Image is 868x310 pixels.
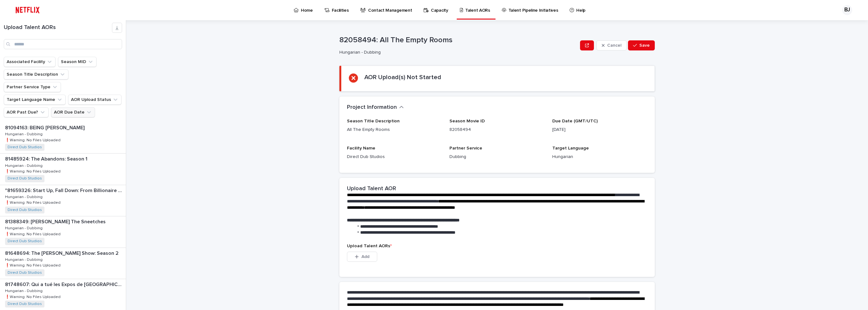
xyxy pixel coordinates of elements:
[4,39,122,49] input: Search
[639,43,650,48] span: Save
[347,185,396,192] h2: Upload Talent AOR
[596,40,627,50] button: Cancel
[552,146,589,150] span: Target Language
[5,294,62,299] p: ❗️Warning: No Files Uploaded
[4,57,56,67] button: Associated Facility
[5,124,86,131] p: 81094163: BEING [PERSON_NAME]
[628,40,655,50] button: Save
[5,155,89,162] p: 81485924: The Abandons: Season 1
[339,36,578,45] p: 82058494: All The Empty Rooms
[5,168,62,174] p: ❗️Warning: No Files Uploaded
[842,5,852,15] div: BJ
[5,225,44,231] p: Hungarian - Dubbing
[5,288,44,293] p: Hungarian - Dubbing
[8,208,42,212] a: Direct Dub Studios
[449,119,485,123] span: Season Movie ID
[4,95,66,105] button: Target Language Name
[68,95,121,105] button: AOR Upload Status
[5,162,44,168] p: Hungarian - Dubbing
[8,145,42,149] a: Direct Dub Studios
[58,57,97,67] button: Season MID
[364,73,441,81] h2: AOR Upload(s) Not Started
[5,256,44,262] p: Hungarian - Dubbing
[8,176,42,181] a: Direct Dub Studios
[347,104,397,111] h2: Project Information
[8,302,42,306] a: Direct Dub Studios
[4,69,68,79] button: Season Title Description
[5,262,62,268] p: ❗️Warning: No Files Uploaded
[5,131,44,137] p: Hungarian - Dubbing
[5,249,120,256] p: 81648694: The [PERSON_NAME] Show: Season 2
[347,119,400,123] span: Season Title Description
[361,254,369,259] span: Add
[347,244,392,248] span: Upload Talent AORs
[347,104,404,111] button: Project Information
[4,107,49,117] button: AOR Past Due?
[13,4,43,16] img: ifQbXi3ZQGMSEF7WDB7W
[8,239,42,243] a: Direct Dub Studios
[339,50,575,55] p: Hungarian - Dubbing
[347,252,377,262] button: Add
[8,271,42,275] a: Direct Dub Studios
[51,107,95,117] button: AOR Due Date
[4,24,112,31] h1: Upload Talent AORs
[449,154,544,160] p: Dubbing
[607,43,621,48] span: Cancel
[5,218,107,225] p: 81388349: [PERSON_NAME] The Sneetches
[4,82,61,92] button: Partner Service Type
[5,194,44,199] p: Hungarian - Dubbing
[449,146,482,150] span: Partner Service
[552,154,647,160] p: Hungarian
[5,280,125,288] p: 81748607: Qui a tué les Expos de Montréal? (Who Killed the Montreal Expos?)
[5,137,62,143] p: ❗️Warning: No Files Uploaded
[347,146,375,150] span: Facility Name
[5,186,125,194] p: "81659326: Start Up, Fall Down: From Billionaire to Convict: Limited Series"
[5,199,62,205] p: ❗️Warning: No Files Uploaded
[449,126,544,133] p: 82058494
[552,119,598,123] span: Due Date (GMT/UTC)
[552,126,647,133] p: [DATE]
[347,154,442,160] p: Direct Dub Studios
[5,231,62,237] p: ❗️Warning: No Files Uploaded
[347,126,442,133] p: All The Empty Rooms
